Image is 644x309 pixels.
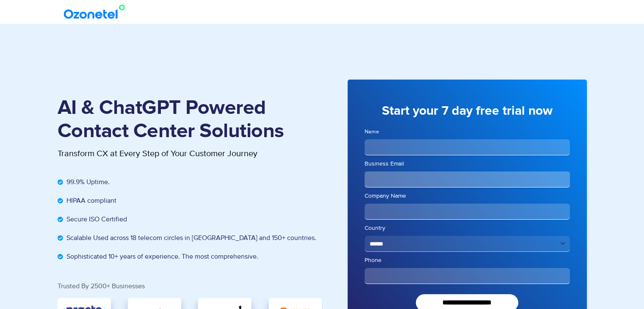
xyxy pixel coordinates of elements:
[365,160,570,168] label: Business Email
[365,128,570,136] label: Name
[58,283,322,290] div: Trusted By 2500+ Businesses
[365,224,570,232] label: Country
[58,147,322,160] p: Transform CX at Every Step of Your Customer Journey
[64,177,110,187] span: 99.9% Uptime.
[64,214,127,224] span: Secure ISO Certified
[64,251,258,262] span: Sophisticated 10+ years of experience. The most comprehensive.
[365,192,570,200] label: Company Name
[64,196,116,206] span: HIPAA compliant
[64,233,316,243] span: Scalable Used across 18 telecom circles in [GEOGRAPHIC_DATA] and 150+ countries.
[365,256,570,265] label: Phone
[365,103,570,119] h3: Start your 7 day free trial now
[58,97,322,143] h1: AI & ChatGPT Powered Contact Center Solutions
